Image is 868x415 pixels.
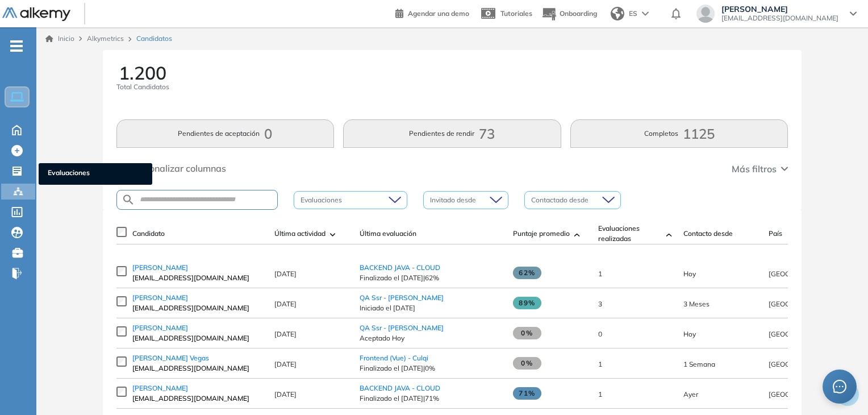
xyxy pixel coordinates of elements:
img: SEARCH_ALT [122,193,135,207]
button: Pendientes de rendir73 [343,119,561,148]
span: message [833,380,846,393]
span: 1 [598,269,602,278]
span: [DATE] [274,330,297,338]
span: [EMAIL_ADDRESS][DOMAIN_NAME] [132,273,263,283]
span: [GEOGRAPHIC_DATA] [769,269,840,278]
span: Alkymetrics [87,34,124,43]
span: País [769,229,782,239]
span: [PERSON_NAME] Vegas [132,354,209,362]
a: QA Ssr - [PERSON_NAME] [360,323,444,332]
span: [GEOGRAPHIC_DATA] [769,390,840,399]
a: [PERSON_NAME] [132,263,263,273]
a: BACKEND JAVA - CLOUD [360,263,440,272]
span: 71% [513,387,541,400]
img: world [611,7,624,20]
span: Finalizado el [DATE] | 71% [360,393,502,404]
span: Contacto desde [683,229,733,239]
a: Agendar una demo [395,6,469,19]
span: Total Candidatos [116,82,169,92]
a: QA Ssr - [PERSON_NAME] [360,293,444,302]
span: [DATE] [274,300,297,308]
span: Evaluaciones [48,168,143,180]
span: [PERSON_NAME] [132,323,188,332]
span: 0% [513,357,541,370]
span: 0 [598,330,602,338]
a: [PERSON_NAME] [132,383,263,393]
span: [PERSON_NAME] [132,263,188,272]
span: Onboarding [560,9,597,18]
span: Última evaluación [360,229,416,239]
span: [GEOGRAPHIC_DATA] [769,300,840,308]
span: [PERSON_NAME] [721,5,838,14]
i: - [10,45,23,47]
span: Candidatos [136,34,172,44]
span: Personalizar columnas [130,161,226,175]
span: [GEOGRAPHIC_DATA] [769,360,840,368]
img: [missing "en.ARROW_ALT" translation] [666,233,672,236]
a: [PERSON_NAME] [132,293,263,303]
span: Agendar una demo [408,9,469,18]
span: [EMAIL_ADDRESS][DOMAIN_NAME] [132,303,263,313]
span: 1.200 [119,64,166,82]
a: Frontend (Vue) - Culqi [360,354,428,362]
img: [missing "en.ARROW_ALT" translation] [330,233,336,236]
span: Tutoriales [500,9,532,18]
a: [PERSON_NAME] Vegas [132,353,263,363]
span: 17-sep-2025 [683,390,698,399]
a: [PERSON_NAME] [132,323,263,333]
span: 19-may-2025 [683,300,710,308]
button: Personalizar columnas [116,161,226,175]
span: Puntaje promedio [513,229,570,239]
button: Onboarding [541,2,597,26]
span: 62% [513,267,541,279]
span: [EMAIL_ADDRESS][DOMAIN_NAME] [132,393,263,404]
span: 1 [598,390,602,399]
span: Más filtros [732,162,777,176]
button: Pendientes de aceptación0 [116,119,335,148]
span: [EMAIL_ADDRESS][DOMAIN_NAME] [721,14,838,23]
span: [PERSON_NAME] [132,384,188,392]
span: Última actividad [274,229,325,239]
span: 89% [513,297,541,309]
a: Inicio [45,34,74,44]
img: [missing "en.ARROW_ALT" translation] [574,233,580,236]
span: 18-sep-2025 [683,330,696,338]
span: Aceptado Hoy [360,333,502,343]
span: [GEOGRAPHIC_DATA] [769,330,840,338]
span: [DATE] [274,269,297,278]
span: Finalizado el [DATE] | 62% [360,273,502,283]
span: [EMAIL_ADDRESS][DOMAIN_NAME] [132,363,263,374]
span: 3 [598,300,602,308]
span: [DATE] [274,390,297,399]
span: [DATE] [274,360,297,368]
button: Más filtros [732,162,788,176]
span: Finalizado el [DATE] | 0% [360,363,502,374]
span: 18-sep-2025 [683,269,696,278]
span: 0% [513,327,541,339]
img: Logo [2,7,70,22]
span: 1 [598,360,602,368]
img: arrow [642,11,649,16]
span: 10-sep-2025 [683,360,715,368]
span: Candidato [132,229,165,239]
span: Iniciado el [DATE] [360,303,502,313]
span: ES [629,9,637,19]
a: BACKEND JAVA - CLOUD [360,384,440,392]
button: Completos1125 [570,119,788,148]
span: [PERSON_NAME] [132,293,188,302]
span: [EMAIL_ADDRESS][DOMAIN_NAME] [132,333,263,343]
span: Evaluaciones realizadas [598,223,662,244]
